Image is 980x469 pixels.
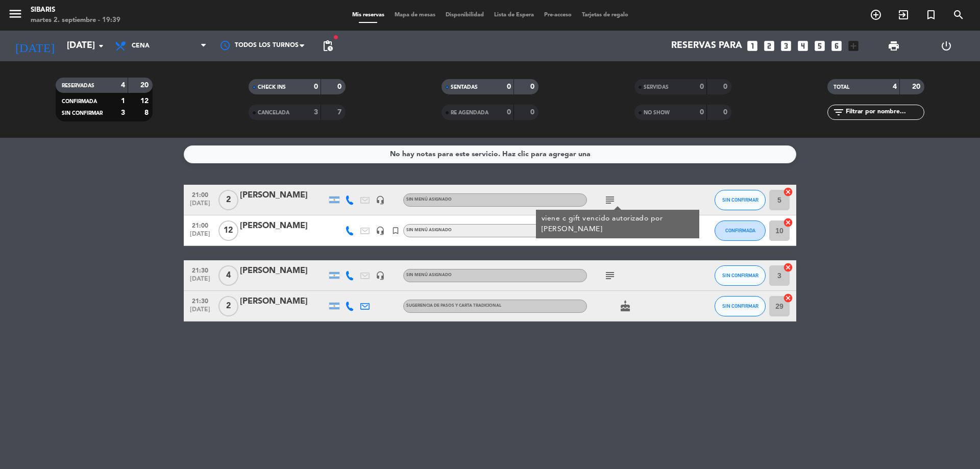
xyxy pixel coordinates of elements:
[604,194,616,206] i: subject
[845,107,924,118] input: Filtrar por nombre...
[218,265,238,286] span: 4
[779,39,793,53] i: looks_3
[333,34,339,40] span: fiber_manual_record
[715,296,766,316] button: SIN CONFIRMAR
[95,40,107,52] i: arrow_drop_down
[796,39,810,53] i: looks_4
[240,295,327,308] div: [PERSON_NAME]
[489,12,539,18] span: Lista de Espera
[258,110,289,115] span: CANCELADA
[725,228,755,233] span: CONFIRMADA
[940,40,952,52] i: power_settings_new
[187,306,213,318] span: [DATE]
[121,97,125,105] strong: 1
[715,220,766,241] button: CONFIRMADA
[722,273,758,278] span: SIN CONFIRMAR
[406,304,501,308] span: sugerencia de pasos y carta tradicional
[577,12,633,18] span: Tarjetas de regalo
[507,83,511,90] strong: 0
[218,296,238,316] span: 2
[121,82,125,89] strong: 4
[240,264,327,278] div: [PERSON_NAME]
[140,97,151,105] strong: 12
[187,200,213,212] span: [DATE]
[337,109,344,116] strong: 7
[451,110,488,115] span: RE AGENDADA
[925,9,937,21] i: turned_in_not
[218,190,238,210] span: 2
[746,39,759,53] i: looks_one
[832,106,845,118] i: filter_list
[530,109,536,116] strong: 0
[240,189,327,202] div: [PERSON_NAME]
[187,188,213,200] span: 21:00
[830,39,843,53] i: looks_6
[847,39,860,53] i: add_box
[391,226,400,235] i: turned_in_not
[723,83,729,90] strong: 0
[920,31,972,61] div: LOG OUT
[542,213,694,235] div: viene c gift vencido autorizado por [PERSON_NAME]
[888,40,900,52] span: print
[715,265,766,286] button: SIN CONFIRMAR
[763,39,776,53] i: looks_two
[390,149,591,160] div: No hay notas para este servicio. Haz clic para agregar una
[644,85,669,90] span: SERVIDAS
[834,85,849,90] span: TOTAL
[31,15,120,26] div: martes 2. septiembre - 19:39
[440,12,489,18] span: Disponibilidad
[240,219,327,233] div: [PERSON_NAME]
[406,273,452,277] span: Sin menú asignado
[376,226,385,235] i: headset_mic
[144,109,151,116] strong: 8
[132,42,150,50] span: Cena
[604,269,616,282] i: subject
[218,220,238,241] span: 12
[644,110,670,115] span: NO SHOW
[62,111,103,116] span: SIN CONFIRMAR
[187,294,213,306] span: 21:30
[62,83,94,88] span: RESERVADAS
[406,228,452,232] span: Sin menú asignado
[870,9,882,21] i: add_circle_outline
[530,83,536,90] strong: 0
[507,109,511,116] strong: 0
[715,190,766,210] button: SIN CONFIRMAR
[347,12,389,18] span: Mis reservas
[121,109,125,116] strong: 3
[700,83,704,90] strong: 0
[389,12,440,18] span: Mapa de mesas
[376,195,385,205] i: headset_mic
[31,5,120,15] div: sibaris
[337,83,344,90] strong: 0
[62,99,97,104] span: CONFIRMADA
[451,85,478,90] span: SENTADAS
[187,264,213,276] span: 21:30
[783,187,793,197] i: cancel
[671,41,742,51] span: Reservas para
[406,198,452,202] span: Sin menú asignado
[893,83,897,90] strong: 4
[897,9,910,21] i: exit_to_app
[187,219,213,231] span: 21:00
[8,6,23,21] i: menu
[700,109,704,116] strong: 0
[314,83,318,90] strong: 0
[314,109,318,116] strong: 3
[723,109,729,116] strong: 0
[783,217,793,228] i: cancel
[376,271,385,280] i: headset_mic
[912,83,922,90] strong: 20
[783,262,793,273] i: cancel
[619,300,631,312] i: cake
[322,40,334,52] span: pending_actions
[813,39,826,53] i: looks_5
[140,82,151,89] strong: 20
[722,197,758,203] span: SIN CONFIRMAR
[952,9,965,21] i: search
[8,6,23,25] button: menu
[187,231,213,242] span: [DATE]
[258,85,286,90] span: CHECK INS
[8,35,62,57] i: [DATE]
[187,276,213,287] span: [DATE]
